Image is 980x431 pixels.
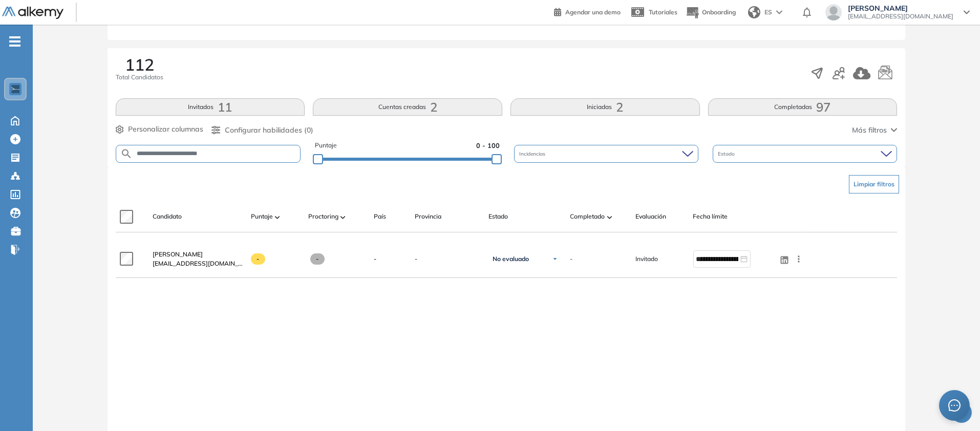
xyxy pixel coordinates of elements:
[313,98,502,116] button: Cuentas creadas2
[488,212,508,221] span: Estado
[415,254,480,264] span: -
[153,250,203,258] span: [PERSON_NAME]
[340,216,346,219] img: [missing "en.ARROW_ALT" translation]
[153,250,243,259] a: [PERSON_NAME]
[848,12,953,20] span: [EMAIL_ADDRESS][DOMAIN_NAME]
[251,253,266,265] span: -
[211,125,313,136] button: Configurar habilidades (0)
[519,150,547,158] span: Incidencias
[713,145,897,163] div: Estado
[153,259,243,268] span: [EMAIL_ADDRESS][DOMAIN_NAME]
[116,73,163,82] span: Total Candidatos
[275,216,280,219] img: [missing "en.ARROW_ALT" translation]
[693,212,728,221] span: Fecha límite
[686,2,736,24] button: Onboarding
[649,8,677,16] span: Tutoriales
[310,253,325,265] span: -
[636,254,658,264] span: Invitado
[225,125,313,136] span: Configurar habilidades (0)
[128,124,203,135] span: Personalizar columnas
[125,56,154,73] span: 112
[570,254,573,264] span: -
[748,6,760,18] img: world
[565,8,621,16] span: Agendar una demo
[11,85,19,93] img: https://assets.alkemy.org/workspaces/1802/d452bae4-97f6-47ab-b3bf-1c40240bc960.jpg
[607,216,612,219] img: [missing "en.ARROW_ALT" translation]
[374,254,376,264] span: -
[476,141,500,150] span: 0 - 100
[374,212,386,221] span: País
[493,255,529,263] span: No evaluado
[554,5,621,17] a: Agendar una demo
[120,147,133,160] img: SEARCH_ALT
[852,125,887,136] span: Más filtros
[764,8,772,17] span: ES
[315,141,337,150] span: Puntaje
[116,98,305,116] button: Invitados11
[570,212,605,221] span: Completado
[514,145,698,163] div: Incidencias
[948,399,961,412] span: message
[552,256,558,262] img: Ícono de flecha
[776,10,782,14] img: arrow
[852,125,897,136] button: Más filtros
[9,40,20,42] i: -
[116,124,203,135] button: Personalizar columnas
[510,98,700,116] button: Iniciadas2
[702,8,736,16] span: Onboarding
[708,98,898,116] button: Completadas97
[308,212,338,221] span: Proctoring
[415,212,441,221] span: Provincia
[848,4,953,12] span: [PERSON_NAME]
[153,212,182,221] span: Candidato
[251,212,273,221] span: Puntaje
[2,7,63,19] img: Logo
[636,212,667,221] span: Evaluación
[849,175,899,193] button: Limpiar filtros
[718,150,737,158] span: Estado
